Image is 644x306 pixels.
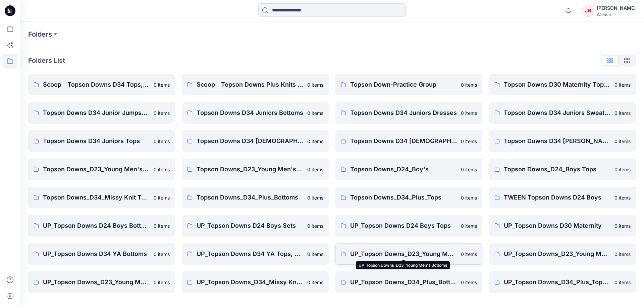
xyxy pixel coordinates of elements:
[504,108,610,118] p: Topson Downs D34 Juniors Sweaters
[197,136,303,146] p: Topson Downs D34 [DEMOGRAPHIC_DATA] Dresses
[614,251,631,258] p: 0 items
[461,166,477,173] p: 0 items
[350,165,457,174] p: Topson Downs_D24_Boy's
[614,222,631,229] p: 0 items
[307,81,323,88] p: 0 items
[43,165,150,174] p: Topson Downs_D23_Young Men's Bottoms
[307,279,323,286] p: 0 items
[461,81,477,88] p: 0 items
[614,166,631,173] p: 0 items
[154,279,170,286] p: 0 items
[461,194,477,201] p: 0 items
[43,249,150,259] p: UP_Topson Downs D34 YA Bottoms
[504,249,610,259] p: UP_Topson Downs_D23_Young Men's Outerwear
[197,221,303,230] p: UP_Topson Downs D24 Boys Sets
[197,249,303,259] p: UP_Topson Downs D34 YA Tops, Dresses and Sets
[335,159,482,180] a: Topson Downs_D24_Boy's0 items
[28,271,175,293] a: UP_Topson Downs_D23_Young Men's Tops0 items
[504,221,610,230] p: UP_Topson Downs D30 Maternity
[197,165,303,174] p: Topson Downs_D23_Young Men's Tops
[461,222,477,229] p: 0 items
[28,159,175,180] a: Topson Downs_D23_Young Men's Bottoms0 items
[614,81,631,88] p: 0 items
[350,80,457,89] p: Topson Down-Practice Group
[182,130,329,152] a: Topson Downs D34 [DEMOGRAPHIC_DATA] Dresses0 items
[489,215,636,236] a: UP_Topson Downs D30 Maternity0 items
[350,277,457,287] p: UP_Topson Downs_D34_Plus_Bottoms
[504,277,610,287] p: UP_Topson Downs_D34_Plus_Tops Sweaters Dresses
[461,251,477,258] p: 0 items
[350,249,457,259] p: UP_Topson Downs_D23_Young Men's Bottoms
[614,279,631,286] p: 0 items
[28,30,52,39] a: Folders
[43,221,150,230] p: UP_Topson Downs D24 Boys Bottoms
[197,277,303,287] p: UP_Topson Downs_D34_Missy Knit Tops
[197,193,303,202] p: Topson Downs_D34_Plus_Bottoms
[28,74,175,95] a: Scoop _ Topson Downs D34 Tops, Dresses and Sets0 items
[28,187,175,208] a: Topson Downs_D34_Missy Knit Tops0 items
[504,136,610,146] p: Topson Downs D34 [PERSON_NAME]
[182,187,329,208] a: Topson Downs_D34_Plus_Bottoms0 items
[182,243,329,265] a: UP_Topson Downs D34 YA Tops, Dresses and Sets0 items
[182,102,329,124] a: Topson Downs D34 Juniors Bottoms0 items
[335,243,482,265] a: UP_Topson Downs_D23_Young Men's Bottoms0 items
[614,138,631,145] p: 0 items
[28,130,175,152] a: Topson Downs D34 Juniors Tops0 items
[489,271,636,293] a: UP_Topson Downs_D34_Plus_Tops Sweaters Dresses0 items
[154,81,170,88] p: 0 items
[28,243,175,265] a: UP_Topson Downs D34 YA Bottoms0 items
[335,74,482,95] a: Topson Down-Practice Group0 items
[489,130,636,152] a: Topson Downs D34 [PERSON_NAME]0 items
[307,194,323,201] p: 0 items
[197,108,303,118] p: Topson Downs D34 Juniors Bottoms
[597,12,636,17] div: Walmart
[307,166,323,173] p: 0 items
[489,159,636,180] a: Topson Downs_D24_Boys Tops0 items
[489,74,636,95] a: Topson Downs D30 Maternity Tops/Bottoms0 items
[504,193,610,202] p: TWEEN Topson Downs D24 Boys
[461,279,477,286] p: 0 items
[307,251,323,258] p: 0 items
[197,80,303,89] p: Scoop _ Topson Downs Plus Knits / Woven
[350,108,457,118] p: Topson Downs D34 Juniors Dresses
[489,102,636,124] a: Topson Downs D34 Juniors Sweaters0 items
[504,165,610,174] p: Topson Downs_D24_Boys Tops
[335,187,482,208] a: Topson Downs_D34_Plus_Tops0 items
[28,215,175,236] a: UP_Topson Downs D24 Boys Bottoms0 items
[154,194,170,201] p: 0 items
[597,4,636,12] div: [PERSON_NAME]
[350,136,457,146] p: Topson Downs D34 [DEMOGRAPHIC_DATA] Woven Tops
[489,243,636,265] a: UP_Topson Downs_D23_Young Men's Outerwear0 items
[28,55,65,65] p: Folders List
[28,102,175,124] a: Topson Downs D34 Junior Jumpsuits & Rompers0 items
[614,194,631,201] p: 0 items
[335,215,482,236] a: UP_Topson Downs D24 Boys Tops0 items
[350,193,457,202] p: Topson Downs_D34_Plus_Tops
[582,5,594,17] div: JN
[43,136,150,146] p: Topson Downs D34 Juniors Tops
[43,108,150,118] p: Topson Downs D34 Junior Jumpsuits & Rompers
[489,187,636,208] a: TWEEN Topson Downs D24 Boys0 items
[154,222,170,229] p: 0 items
[182,215,329,236] a: UP_Topson Downs D24 Boys Sets0 items
[461,110,477,117] p: 0 items
[154,251,170,258] p: 0 items
[335,130,482,152] a: Topson Downs D34 [DEMOGRAPHIC_DATA] Woven Tops0 items
[350,221,457,230] p: UP_Topson Downs D24 Boys Tops
[504,80,610,89] p: Topson Downs D30 Maternity Tops/Bottoms
[307,110,323,117] p: 0 items
[182,74,329,95] a: Scoop _ Topson Downs Plus Knits / Woven0 items
[307,138,323,145] p: 0 items
[461,138,477,145] p: 0 items
[43,80,150,89] p: Scoop _ Topson Downs D34 Tops, Dresses and Sets
[154,166,170,173] p: 0 items
[614,110,631,117] p: 0 items
[154,138,170,145] p: 0 items
[154,110,170,117] p: 0 items
[307,222,323,229] p: 0 items
[43,193,150,202] p: Topson Downs_D34_Missy Knit Tops
[43,277,150,287] p: UP_Topson Downs_D23_Young Men's Tops
[335,271,482,293] a: UP_Topson Downs_D34_Plus_Bottoms0 items
[335,102,482,124] a: Topson Downs D34 Juniors Dresses0 items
